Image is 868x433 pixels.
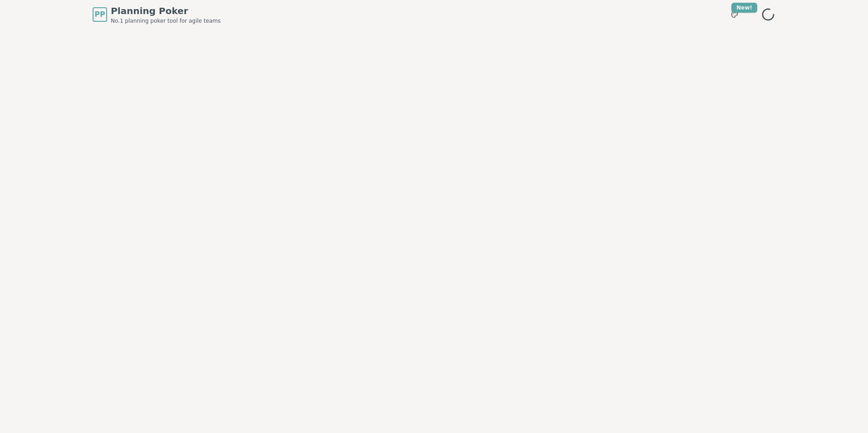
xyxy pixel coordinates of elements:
div: New! [731,3,757,13]
span: Planning Poker [111,5,221,17]
a: PPPlanning PokerNo.1 planning poker tool for agile teams [93,5,221,25]
span: PP [94,9,105,20]
button: New! [726,6,743,23]
span: No.1 planning poker tool for agile teams [111,17,221,25]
